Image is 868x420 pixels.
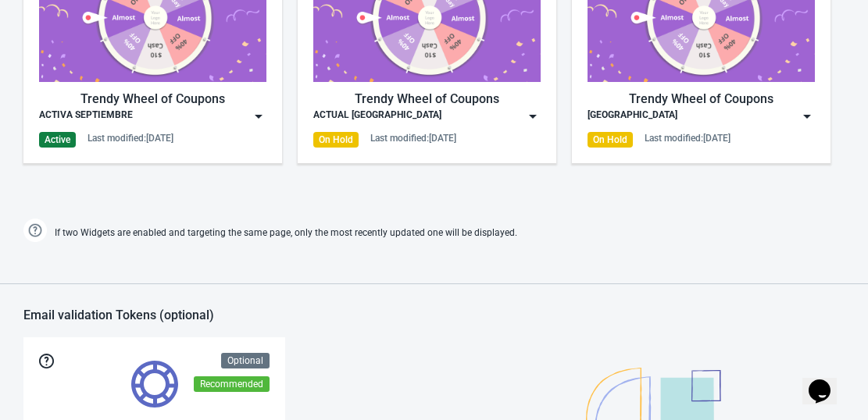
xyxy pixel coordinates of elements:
[39,109,133,124] div: ACTIVA SEPTIEMBRE
[55,220,517,246] span: If two Widgets are enabled and targeting the same page, only the most recently updated one will b...
[799,109,815,124] img: dropdown.png
[23,219,47,242] img: help.png
[370,132,456,144] div: Last modified: [DATE]
[525,109,541,124] img: dropdown.png
[131,361,178,408] img: tokens.svg
[39,132,76,148] div: Active
[313,90,541,109] div: Trendy Wheel of Coupons
[194,376,270,392] div: Recommended
[313,132,359,148] div: On Hold
[313,109,441,124] div: ACTUAL [GEOGRAPHIC_DATA]
[251,109,266,124] img: dropdown.png
[588,109,677,124] div: [GEOGRAPHIC_DATA]
[88,132,173,144] div: Last modified: [DATE]
[588,132,633,148] div: On Hold
[39,90,266,109] div: Trendy Wheel of Coupons
[588,90,815,109] div: Trendy Wheel of Coupons
[802,358,852,404] iframe: chat widget
[221,353,270,368] div: Optional
[645,132,730,144] div: Last modified: [DATE]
